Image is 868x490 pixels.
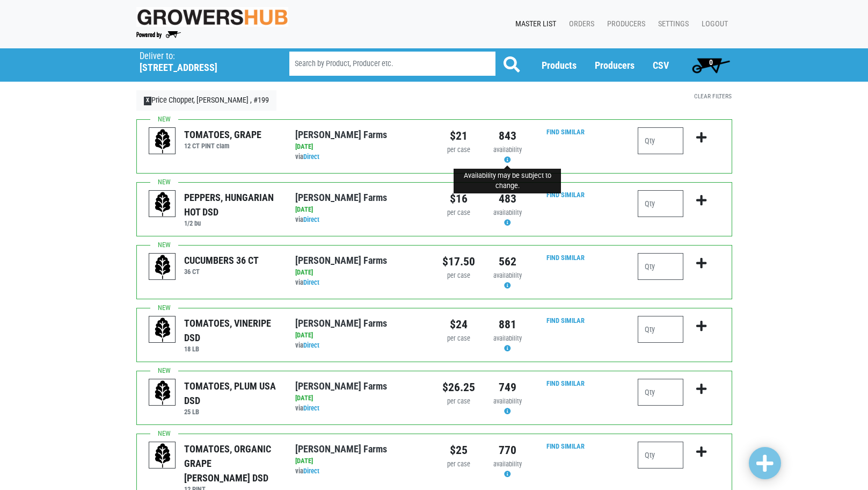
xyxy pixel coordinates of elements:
[638,190,683,217] input: Qty
[442,397,475,407] div: per case
[442,253,475,270] div: $17.50
[295,129,387,140] a: [PERSON_NAME] Farms
[595,60,634,71] a: Producers
[295,341,426,351] div: via
[491,316,524,333] div: 881
[184,219,279,227] h6: 1/2 bu
[493,334,522,342] span: availability
[295,330,426,341] div: [DATE]
[184,127,261,142] div: TOMATOES, GRAPE
[295,152,426,162] div: via
[546,442,585,450] a: Find Similar
[136,90,277,111] a: XPrice Chopper, [PERSON_NAME] , #199
[442,145,475,155] div: per case
[295,255,387,266] a: [PERSON_NAME] Farms
[184,268,259,276] h6: 36 CT
[546,128,585,136] a: Find Similar
[149,379,176,406] img: placeholder-variety-43d6402dacf2d531de610a020419775a.svg
[546,316,585,325] a: Find Similar
[454,169,561,193] div: Availability may be subject to change.
[295,268,426,278] div: [DATE]
[493,271,522,279] span: availability
[184,316,279,345] div: TOMATOES, VINERIPE DSD
[491,442,524,459] div: 770
[149,442,176,469] img: placeholder-variety-43d6402dacf2d531de610a020419775a.svg
[184,253,259,268] div: CUCUMBERS 36 CT
[694,92,732,100] a: Clear Filters
[493,208,522,217] span: availability
[491,127,524,145] div: 843
[546,254,585,262] a: Find Similar
[442,316,475,333] div: $24
[638,127,683,154] input: Qty
[295,215,426,225] div: via
[295,192,387,203] a: [PERSON_NAME] Farms
[303,467,319,475] a: Direct
[140,48,270,74] span: Price Chopper, Cicero , #199 (5701 Cir Dr E, Cicero, NY 13039, USA)
[184,142,261,150] h6: 12 CT PINT clam
[638,442,683,469] input: Qty
[303,341,319,349] a: Direct
[442,271,475,281] div: per case
[442,459,475,470] div: per case
[442,190,475,207] div: $16
[653,60,669,71] a: CSV
[149,316,176,343] img: placeholder-variety-43d6402dacf2d531de610a020419775a.svg
[149,128,176,155] img: placeholder-variety-43d6402dacf2d531de610a020419775a.svg
[303,278,319,286] a: Direct
[144,97,152,105] span: X
[295,393,426,403] div: [DATE]
[442,442,475,459] div: $25
[295,403,426,414] div: via
[546,379,585,387] a: Find Similar
[184,190,279,219] div: PEPPERS, HUNGARIAN HOT DSD
[303,153,319,161] a: Direct
[184,379,279,408] div: TOMATOES, PLUM USA DSD
[303,404,319,412] a: Direct
[693,14,732,34] a: Logout
[442,334,475,344] div: per case
[295,456,426,466] div: [DATE]
[507,14,560,34] a: Master List
[184,442,279,485] div: TOMATOES, ORGANIC GRAPE [PERSON_NAME] DSD
[442,379,475,396] div: $26.25
[638,379,683,406] input: Qty
[149,254,176,280] img: placeholder-variety-43d6402dacf2d531de610a020419775a.svg
[295,443,387,455] a: [PERSON_NAME] Farms
[709,58,713,67] span: 0
[140,51,262,62] p: Deliver to:
[650,14,693,34] a: Settings
[295,205,426,215] div: [DATE]
[493,397,522,405] span: availability
[295,466,426,477] div: via
[542,60,577,71] a: Products
[491,190,524,207] div: 483
[295,318,387,329] a: [PERSON_NAME] Farms
[442,127,475,145] div: $21
[295,380,387,392] a: [PERSON_NAME] Farms
[491,379,524,396] div: 749
[442,208,475,218] div: per case
[184,345,279,353] h6: 18 LB
[149,191,176,218] img: placeholder-variety-43d6402dacf2d531de610a020419775a.svg
[295,278,426,288] div: via
[599,14,650,34] a: Producers
[638,253,683,280] input: Qty
[184,408,279,416] h6: 25 LB
[303,215,319,224] a: Direct
[546,191,585,199] a: Find Similar
[560,14,599,34] a: Orders
[493,460,522,468] span: availability
[136,7,289,27] img: original-fc7597fdc6adbb9d0e2ae620e786d1a2.jpg
[687,54,735,76] a: 0
[289,52,495,76] input: Search by Product, Producer etc.
[295,142,426,152] div: [DATE]
[493,146,522,154] span: availability
[140,62,262,74] h5: [STREET_ADDRESS]
[491,253,524,270] div: 562
[638,316,683,343] input: Qty
[136,31,181,39] img: Powered by Big Wheelbarrow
